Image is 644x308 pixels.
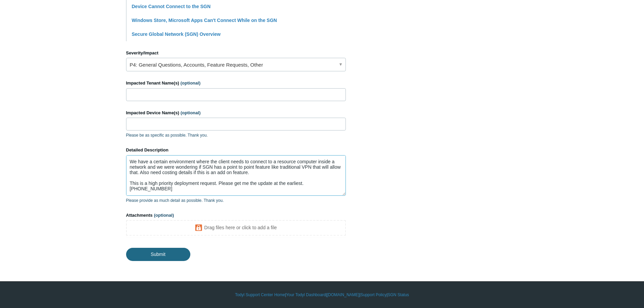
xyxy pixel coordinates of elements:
p: Please provide as much detail as possible. Thank you. [126,197,346,204]
span: (optional) [181,80,200,86]
a: Todyl Support Center Home [235,292,285,298]
label: Detailed Description [126,147,346,153]
a: Support Policy [360,292,386,298]
a: Windows Store, Microsoft Apps Can't Connect While on the SGN [132,18,277,23]
a: SGN Status [388,292,409,298]
div: | | | | [126,292,518,298]
a: [DOMAIN_NAME] [327,292,359,298]
input: Submit [126,248,190,261]
a: Your Todyl Dashboard [286,292,326,298]
label: Severity/Impact [126,50,346,56]
a: Secure Global Network (SGN) Overview [132,31,221,37]
p: Please be as specific as possible. Thank you. [126,132,346,138]
a: Device Cannot Connect to the SGN [132,4,211,9]
label: Impacted Device Name(s) [126,110,346,116]
span: (optional) [181,110,200,115]
label: Impacted Tenant Name(s) [126,80,346,87]
label: Attachments [126,212,346,219]
span: (optional) [154,213,174,218]
a: P4: General Questions, Accounts, Feature Requests, Other [126,58,346,71]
